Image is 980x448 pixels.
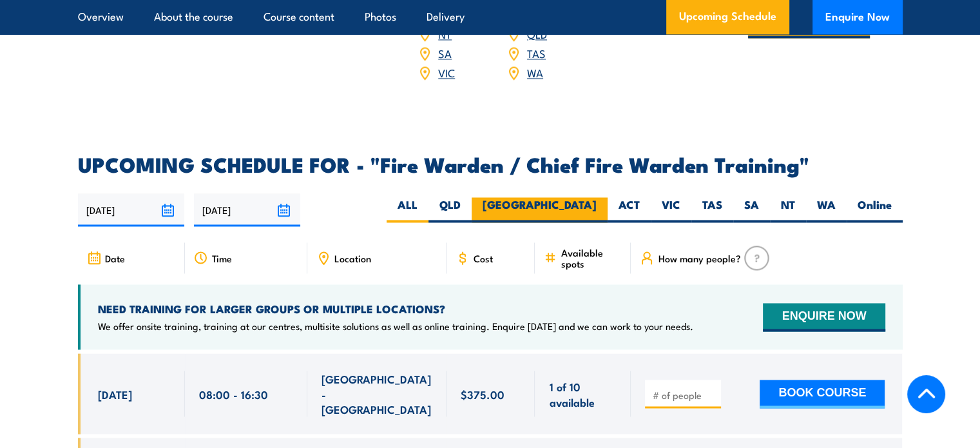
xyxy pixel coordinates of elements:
a: VIC [438,64,455,80]
a: SA [438,45,452,61]
span: Date [105,253,125,264]
span: 08:00 - 16:30 [199,386,268,401]
h4: NEED TRAINING FOR LARGER GROUPS OR MULTIPLE LOCATIONS? [98,302,693,316]
span: Available spots [561,247,622,269]
button: ENQUIRE NOW [763,303,885,331]
h2: UPCOMING SCHEDULE FOR - "Fire Warden / Chief Fire Warden Training" [78,155,903,173]
label: [GEOGRAPHIC_DATA] [472,197,608,222]
label: ACT [608,197,651,222]
input: To date [194,193,300,226]
a: WA [527,64,543,80]
label: NT [770,197,806,222]
a: TAS [527,45,546,61]
label: VIC [651,197,691,222]
label: TAS [691,197,733,222]
label: Online [847,197,903,222]
span: Time [212,253,232,264]
span: [DATE] [98,386,132,401]
label: QLD [428,197,472,222]
label: SA [733,197,770,222]
span: 1 of 10 available [549,378,617,409]
span: Location [334,253,371,264]
label: ALL [387,197,428,222]
input: # of people [652,388,716,401]
span: How many people? [658,253,740,264]
span: [GEOGRAPHIC_DATA] - [GEOGRAPHIC_DATA] [322,371,432,416]
input: From date [78,193,184,226]
span: $375.00 [461,386,504,401]
p: We offer onsite training, training at our centres, multisite solutions as well as online training... [98,319,693,332]
span: Cost [474,253,493,264]
label: WA [806,197,847,222]
button: BOOK COURSE [760,380,885,408]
